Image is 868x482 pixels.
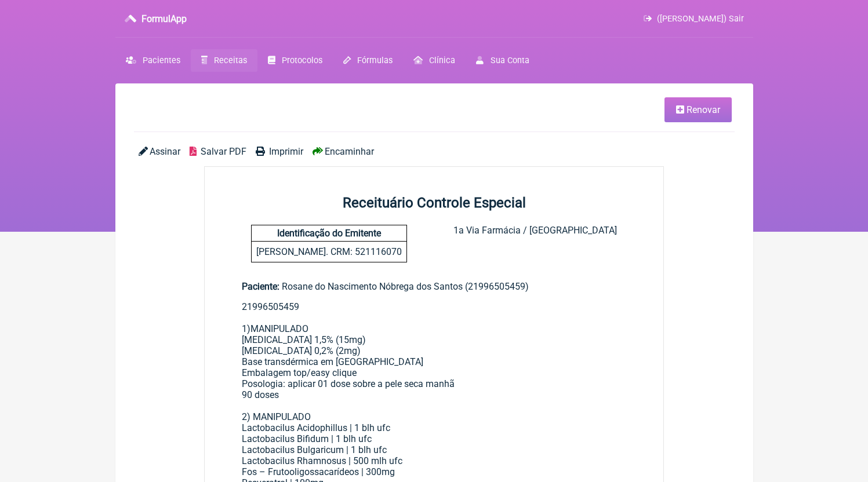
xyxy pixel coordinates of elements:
[357,56,393,65] span: Fórmulas
[333,49,403,72] a: Fórmulas
[242,281,279,292] span: Paciente:
[282,56,322,65] span: Protocolos
[657,14,744,24] span: ([PERSON_NAME]) Sair
[664,97,732,122] a: Renovar
[491,56,529,65] span: Sua Conta
[325,146,374,157] span: Encaminhar
[214,56,247,65] span: Receitas
[201,146,246,157] span: Salvar PDF
[429,56,455,65] span: Clínica
[466,49,539,72] a: Sua Conta
[453,225,617,262] div: 1a Via Farmácia / [GEOGRAPHIC_DATA]
[687,104,720,115] span: Renovar
[403,49,466,72] a: Clínica
[256,146,303,157] a: Imprimir
[150,146,180,157] span: Assinar
[252,225,406,242] h4: Identificação do Emitente
[141,13,187,24] h3: FormulApp
[139,146,180,157] a: Assinar
[269,146,303,157] span: Imprimir
[242,281,627,292] div: Rosane do Nascimento Nóbrega dos Santos (21996505459)
[190,146,246,157] a: Salvar PDF
[205,195,664,211] h2: Receituário Controle Especial
[257,49,333,72] a: Protocolos
[252,242,406,262] p: [PERSON_NAME]. CRM: 521116070
[115,49,191,72] a: Pacientes
[644,14,743,24] a: ([PERSON_NAME]) Sair
[191,49,257,72] a: Receitas
[313,146,374,157] a: Encaminhar
[143,56,180,65] span: Pacientes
